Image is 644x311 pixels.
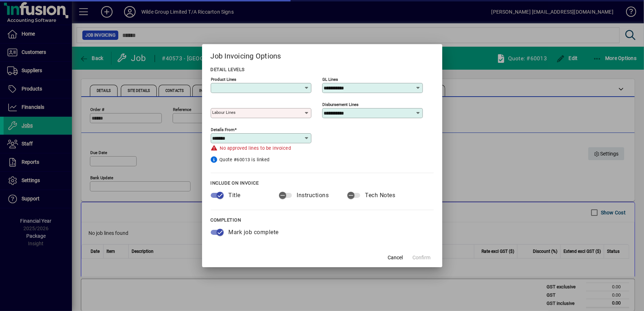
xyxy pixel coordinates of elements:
[297,192,329,199] span: Instructions
[213,110,236,115] mat-label: Labour Lines
[202,44,442,65] h2: Job Invoicing Options
[229,192,241,199] span: Title
[365,192,396,199] span: Tech Notes
[211,216,434,224] div: COMPLETION
[211,179,434,187] div: INCLUDE ON INVOICE
[384,251,407,264] button: Cancel
[211,127,235,132] mat-label: Details From
[229,229,279,236] span: Mark job complete
[323,76,338,82] mat-label: GL Lines
[410,251,434,264] button: Confirm
[388,254,403,261] span: Cancel
[211,155,322,164] label: Quote #60013 is linked
[413,254,431,261] span: Confirm
[323,102,359,107] mat-label: Disbursement Lines
[211,76,237,82] mat-label: Product Lines
[211,65,434,74] div: DETAIL LEVELS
